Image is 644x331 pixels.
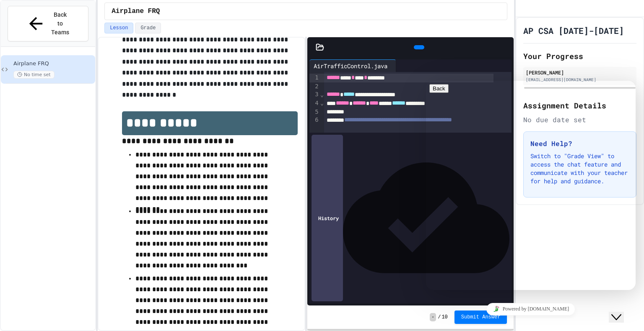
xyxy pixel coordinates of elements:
button: Lesson [104,23,133,33]
h1: AP CSA [DATE]-[DATE] [523,25,624,36]
div: 5 [309,108,320,116]
span: Back to Teams [51,10,70,37]
div: 2 [309,82,320,91]
iframe: chat widget [426,81,636,290]
span: Airplane FRQ [112,6,160,16]
span: Fold line [320,100,324,106]
h2: Your Progress [523,50,636,62]
div: 4 [309,99,320,108]
div: AirTrafficControl.java [309,59,396,72]
button: Grade [135,23,161,33]
div: [PERSON_NAME] [526,69,634,76]
span: Airplane FRQ [13,60,93,67]
div: 1 [309,74,320,82]
div: AirTrafficControl.java [309,62,392,70]
iframe: chat widget [426,300,636,318]
div: 3 [309,90,320,99]
span: No time set [13,71,55,79]
button: Back to Teams [8,6,88,41]
div: [EMAIL_ADDRESS][DOMAIN_NAME] [526,77,634,83]
div: History [312,135,343,301]
span: Fold line [320,91,324,98]
div: 6 [309,116,320,133]
iframe: To enrich screen reader interactions, please activate Accessibility in Grammarly extension settings [609,298,636,323]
